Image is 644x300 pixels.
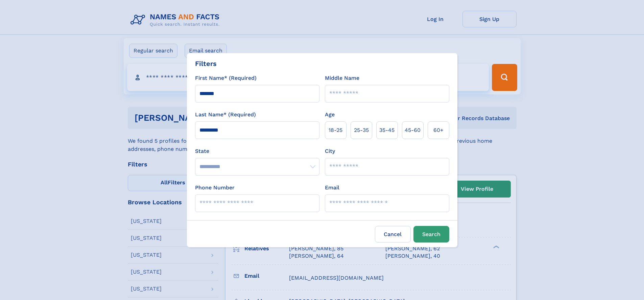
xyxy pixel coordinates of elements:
[195,184,235,192] label: Phone Number
[325,147,335,155] label: City
[354,126,369,134] span: 25‑35
[195,74,257,82] label: First Name* (Required)
[195,147,319,155] label: State
[405,126,421,134] span: 45‑60
[329,126,342,134] span: 18‑25
[379,126,395,134] span: 35‑45
[325,74,359,82] label: Middle Name
[375,226,411,243] label: Cancel
[413,226,449,243] button: Search
[325,184,339,192] label: Email
[433,126,444,134] span: 60+
[195,111,256,119] label: Last Name* (Required)
[325,111,335,119] label: Age
[195,59,217,69] div: Filters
